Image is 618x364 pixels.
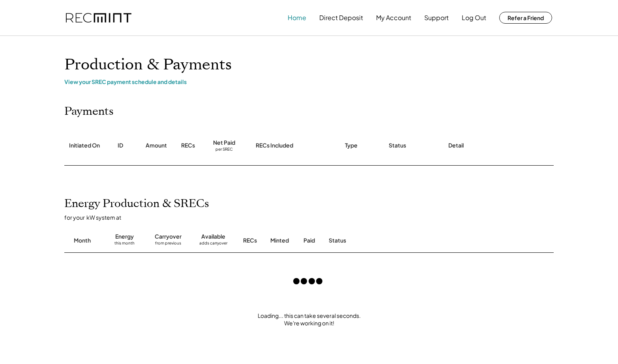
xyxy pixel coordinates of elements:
div: View your SREC payment schedule and details [64,78,554,85]
div: Type [345,142,358,149]
div: per SREC [215,147,233,153]
button: My Account [376,10,411,26]
div: Initiated On [69,142,100,149]
div: adds carryover [199,241,227,248]
div: RECs [181,142,195,149]
button: Refer a Friend [499,12,552,24]
div: Amount [146,142,167,149]
div: Minted [270,237,289,245]
div: Paid [303,237,315,245]
button: Direct Deposit [319,10,363,26]
h2: Payments [64,105,114,118]
div: from previous [155,241,181,248]
div: Available [201,233,225,241]
div: Net Paid [213,139,235,147]
div: for your kW system at [64,214,562,221]
h2: Energy Production & SRECs [64,197,209,211]
div: Carryover [155,233,182,241]
div: Month [74,237,91,245]
button: Support [424,10,449,26]
div: Energy [115,233,134,241]
div: this month [114,241,135,248]
div: Status [329,237,463,245]
button: Home [288,10,306,26]
div: ID [118,142,123,149]
h1: Production & Payments [64,56,554,74]
div: Loading... this can take several seconds. We're working on it! [56,312,562,327]
button: Log Out [462,10,486,26]
div: RECs [243,237,257,245]
div: RECs Included [256,142,293,149]
div: Detail [448,142,464,149]
img: recmint-logotype%403x.png [66,13,131,23]
div: Status [389,142,406,149]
